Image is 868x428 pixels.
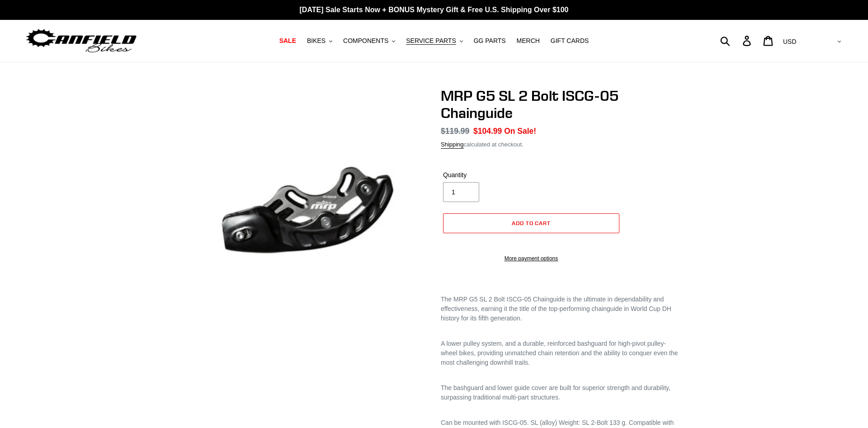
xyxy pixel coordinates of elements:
[474,37,506,45] span: GG PARTS
[275,35,301,47] a: SALE
[725,31,748,51] input: Search
[339,35,400,47] button: COMPONENTS
[512,35,544,47] a: MERCH
[551,37,589,45] span: GIFT CARDS
[504,125,536,137] span: On Sale!
[441,285,680,323] div: The MRP G5 SL 2 Bolt ISCG-05 Chainguide is the ultimate in dependability and effectiveness, earni...
[443,254,619,263] a: More payment options
[25,27,138,55] img: Canfield Bikes
[307,37,325,45] span: BIKES
[279,37,296,45] span: SALE
[441,127,469,136] s: $119.99
[441,339,680,367] div: A lower pulley system, and a durable, reinforced bashguard for high-pivot pulley-wheel bikes, pro...
[469,35,510,47] a: GG PARTS
[406,37,456,45] span: SERVICE PARTS
[441,140,680,149] div: calculated at checkout.
[441,383,680,402] div: The bashguard and lower guide cover are built for superior strength and durability, surpassing tr...
[443,213,619,233] button: Add to cart
[343,37,388,45] span: COMPONENTS
[443,170,529,180] label: Quantity
[546,35,594,47] a: GIFT CARDS
[302,35,337,47] button: BIKES
[401,35,467,47] button: SERVICE PARTS
[517,37,540,45] span: MERCH
[473,127,502,136] span: $104.99
[441,87,680,122] h1: MRP G5 SL 2 Bolt ISCG-05 Chainguide
[512,220,551,226] span: Add to cart
[441,141,464,149] a: Shipping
